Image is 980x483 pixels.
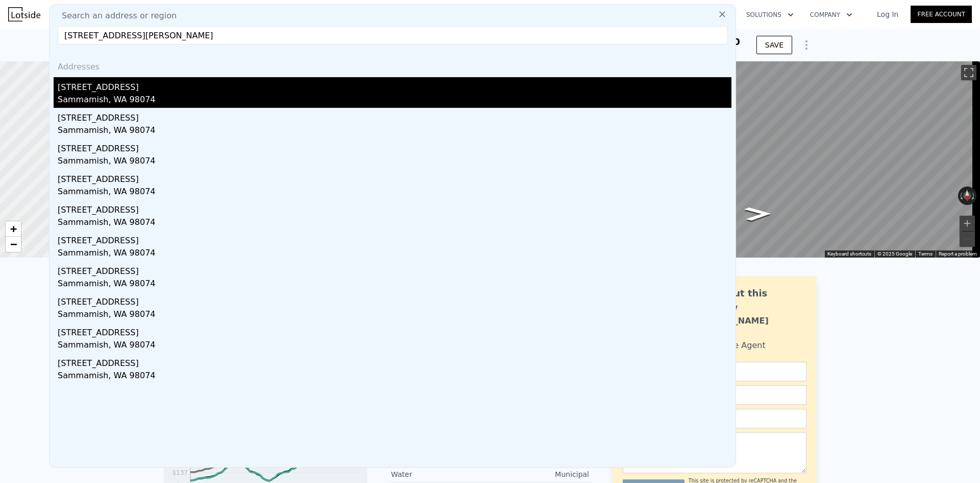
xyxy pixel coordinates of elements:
a: Zoom in [6,221,21,237]
button: Reset the view [963,187,972,205]
div: Sammamish, WA 98074 [58,216,731,231]
path: Go West, SW 331st St [733,204,783,224]
div: Sammamish, WA 98074 [58,308,731,323]
div: Addresses [54,53,731,77]
div: [STREET_ADDRESS] [58,77,731,94]
button: Show Options [796,35,817,55]
tspan: $137 [172,469,188,476]
div: Ask about this property [693,286,806,315]
div: [STREET_ADDRESS] [58,353,731,370]
a: Free Account [911,6,972,23]
img: Lotside [8,7,40,21]
div: Sammamish, WA 98074 [58,155,731,169]
button: Solutions [738,6,802,24]
div: [STREET_ADDRESS] [58,108,731,124]
div: [PERSON_NAME] Bahadur [693,315,806,339]
a: Terms [918,251,933,257]
a: Log In [865,9,911,19]
div: [STREET_ADDRESS] [58,323,731,339]
div: Sammamish, WA 98074 [58,124,731,139]
span: − [10,238,17,250]
div: Sammamish, WA 98074 [58,278,731,292]
button: Zoom in [960,216,975,231]
div: Sammamish, WA 98074 [58,247,731,261]
div: [STREET_ADDRESS] [58,200,731,216]
div: [STREET_ADDRESS] [58,169,731,186]
button: Rotate counterclockwise [958,187,964,205]
div: Sammamish, WA 98074 [58,370,731,384]
div: [STREET_ADDRESS] [58,231,731,247]
div: Municipal [490,469,589,479]
div: Sammamish, WA 98074 [58,186,731,200]
button: Company [802,6,861,24]
div: [STREET_ADDRESS] [58,292,731,308]
input: Enter an address, city, region, neighborhood or zip code [58,26,727,44]
div: [STREET_ADDRESS] [58,261,731,278]
button: Rotate clockwise [971,187,977,205]
span: Search an address or region [54,10,177,22]
div: Sammamish, WA 98074 [58,339,731,353]
button: Zoom out [960,232,975,247]
button: Keyboard shortcuts [827,250,871,258]
span: + [10,222,17,235]
button: SAVE [756,36,792,54]
div: [STREET_ADDRESS] [58,139,731,155]
div: Sammamish, WA 98074 [58,94,731,108]
a: Zoom out [6,237,21,252]
span: © 2025 Google [877,251,912,257]
a: Report a problem [939,251,977,257]
div: Water [391,469,490,479]
button: Toggle fullscreen view [961,65,976,80]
